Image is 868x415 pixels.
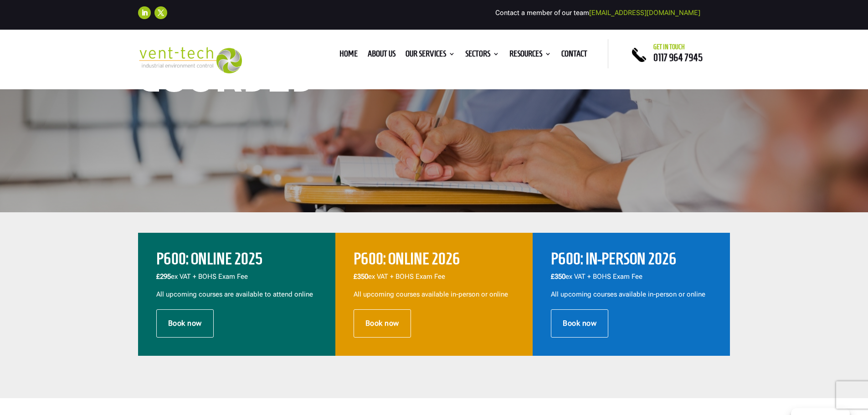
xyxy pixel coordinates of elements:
[138,6,151,19] a: Follow on LinkedIn
[653,52,703,63] a: 0117 964 7945
[465,51,499,61] a: Sectors
[354,272,514,289] p: ex VAT + BOHS Exam Fee
[354,272,368,281] span: £350
[339,51,358,61] a: Home
[354,251,514,272] h2: P600: Online 2026
[154,6,167,19] a: Follow on X
[406,51,455,61] a: Our Services
[156,289,317,300] p: All upcoming courses are available to attend online
[509,51,551,61] a: Resources
[551,289,712,300] p: All upcoming courses available in-person or online
[156,272,317,289] p: ex VAT + BOHS Exam Fee
[156,309,214,338] a: Book now
[138,47,242,74] img: 2023-09-27T08_35_16.549ZVENT-TECH---Clear-background
[354,289,514,300] p: All upcoming courses available in-person or online
[589,9,700,17] a: [EMAIL_ADDRESS][DOMAIN_NAME]
[551,251,712,272] h2: P600: In-Person 2026
[495,9,700,17] span: Contact a member of our team
[551,272,712,289] p: ex VAT + BOHS Exam Fee
[551,309,608,338] a: Book now
[368,51,395,61] a: About us
[138,6,416,98] h1: P600 Courses
[354,309,411,338] a: Book now
[561,51,587,61] a: Contact
[653,43,685,51] span: Get in touch
[551,272,565,281] span: £350
[156,251,317,272] h2: P600: Online 2025
[156,272,171,281] span: £295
